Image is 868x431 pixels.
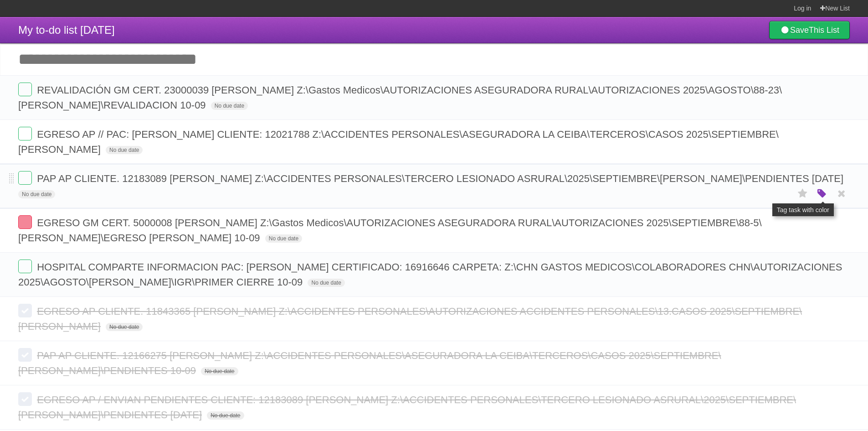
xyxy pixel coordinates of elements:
[769,21,850,39] a: SaveThis List
[18,348,32,362] label: Done
[211,102,248,110] span: No due date
[106,146,143,154] span: No due date
[18,306,802,332] span: EGRESO AP CLIENTE. 11843365 [PERSON_NAME] Z:\ACCIDENTES PERSONALES\AUTORIZACIONES ACCIDENTES PERS...
[18,127,32,140] label: Done
[18,171,32,185] label: Done
[18,392,32,406] label: Done
[809,26,839,35] b: This List
[18,129,779,155] span: EGRESO AP // PAC: [PERSON_NAME] CLIENTE: 12021788 Z:\ACCIDENTES PERSONALES\ASEGURADORA LA CEIBA\T...
[18,261,842,288] span: HOSPITAL COMPARTE INFORMACION PAC: [PERSON_NAME] CERTIFICADO: 16916646 CARPETA: Z:\CHN GASTOS MED...
[265,234,302,243] span: No due date
[37,173,846,184] span: PAP AP CLIENTE. 12183089 [PERSON_NAME] Z:\ACCIDENTES PERSONALES\TERCERO LESIONADO ASRURAL\2025\SE...
[201,367,238,375] span: No due date
[18,304,32,317] label: Done
[794,186,812,201] label: Star task
[18,84,782,111] span: REVALIDACIÓN GM CERT. 23000039 [PERSON_NAME] Z:\Gastos Medicos\AUTORIZACIONES ASEGURADORA RURAL\A...
[106,323,143,331] span: No due date
[18,394,796,421] span: EGRESO AP / ENVIAN PENDIENTES CLIENTE: 12183089 [PERSON_NAME] Z:\ACCIDENTES PERSONALES\TERCERO LE...
[308,279,344,287] span: No due date
[18,350,721,376] span: PAP AP CLIENTE. 12166275 [PERSON_NAME] Z:\ACCIDENTES PERSONALES\ASEGURADORA LA CEIBA\TERCEROS\CAS...
[18,260,32,273] label: Done
[207,411,244,420] span: No due date
[18,215,32,229] label: Done
[18,190,55,198] span: No due date
[18,217,762,244] span: EGRESO GM CERT. 5000008 [PERSON_NAME] Z:\Gastos Medicos\AUTORIZACIONES ASEGURADORA RURAL\AUTORIZA...
[18,83,32,96] label: Done
[18,24,115,36] span: My to-do list [DATE]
